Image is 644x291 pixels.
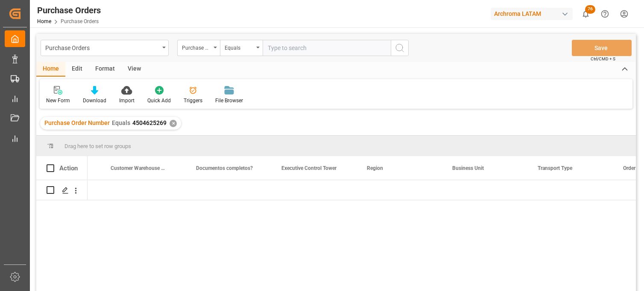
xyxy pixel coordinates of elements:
[182,42,211,52] div: Purchase Order Number
[121,62,147,77] div: View
[46,97,70,104] div: New Form
[111,165,168,171] span: Customer Warehouse Name
[196,165,253,171] span: Documentos completos?
[119,97,135,104] div: Import
[281,165,337,171] span: Executive Control Tower
[112,119,130,126] span: Equals
[215,97,243,104] div: File Browser
[44,119,110,126] span: Purchase Order Number
[64,143,131,149] span: Drag here to set row groups
[595,4,615,24] button: Help Center
[37,18,51,24] a: Home
[89,62,121,77] div: Format
[263,40,391,56] input: Type to search
[367,165,383,171] span: Region
[591,56,615,62] span: Ctrl/CMD + S
[41,40,169,56] button: open menu
[147,97,171,104] div: Quick Add
[177,40,220,56] button: open menu
[170,120,177,127] div: ✕
[225,42,254,52] div: Equals
[491,8,573,20] div: Archroma LATAM
[220,40,263,56] button: open menu
[585,5,595,14] span: 76
[576,4,595,24] button: show 76 new notifications
[391,40,409,56] button: search button
[452,165,484,171] span: Business Unit
[45,42,159,53] div: Purchase Orders
[132,119,167,126] span: 4504625269
[65,62,89,77] div: Edit
[59,164,78,172] div: Action
[184,97,202,104] div: Triggers
[572,40,632,56] button: Save
[36,62,65,77] div: Home
[538,165,572,171] span: Transport Type
[37,4,101,17] div: Purchase Orders
[491,6,576,22] button: Archroma LATAM
[83,97,106,104] div: Download
[36,180,88,200] div: Press SPACE to select this row.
